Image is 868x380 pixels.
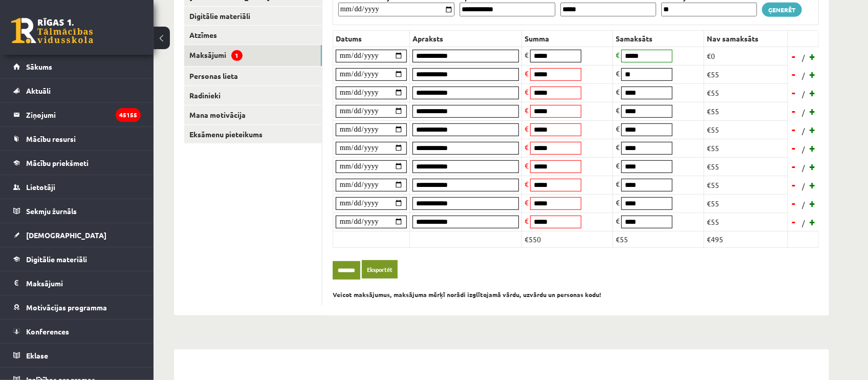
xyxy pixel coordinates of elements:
span: € [616,198,620,207]
a: Rīgas 1. Tālmācības vidusskola [11,18,93,44]
span: / [801,199,806,210]
a: - [789,214,799,229]
td: €55 [704,176,788,194]
span: / [801,107,806,118]
a: Digitālie materiāli [13,247,141,271]
span: Sekmju žurnāls [26,206,77,216]
a: - [789,177,799,193]
a: Ziņojumi45155 [13,103,141,126]
a: [DEMOGRAPHIC_DATA] [13,223,141,247]
span: / [801,218,806,228]
td: €55 [704,83,788,102]
a: - [789,85,799,100]
td: €55 [613,231,704,247]
span: € [525,198,529,207]
td: €0 [704,47,788,65]
td: €55 [704,65,788,83]
a: Ģenerēt [762,3,802,17]
span: Motivācijas programma [26,303,107,312]
span: € [616,124,620,133]
a: Eklase [13,344,141,367]
td: €550 [522,231,613,247]
b: Veicot maksājumus, maksājuma mērķī norādi izglītojamā vārdu, uzvārdu un personas kodu! [333,290,601,299]
span: Mācību priekšmeti [26,158,89,167]
th: Summa [522,30,613,47]
a: Lietotāji [13,175,141,199]
a: - [789,67,799,82]
td: €55 [704,157,788,176]
span: [DEMOGRAPHIC_DATA] [26,230,106,240]
span: € [525,216,529,225]
a: - [789,103,799,119]
legend: Maksājumi [26,271,141,295]
th: Nav samaksāts [704,30,788,47]
legend: Ziņojumi [26,103,141,126]
a: Konferences [13,320,141,343]
td: €495 [704,231,788,247]
td: €55 [704,139,788,157]
td: €55 [704,213,788,231]
span: / [801,181,806,192]
a: - [789,196,799,211]
span: € [616,216,620,225]
td: €55 [704,120,788,139]
span: € [616,87,620,96]
span: Lietotāji [26,182,55,192]
th: Datums [333,30,410,47]
span: € [525,50,529,59]
span: / [801,144,806,155]
a: Atzīmes [184,26,322,45]
span: € [616,142,620,152]
a: + [808,103,818,119]
td: €55 [704,102,788,120]
a: + [808,140,818,156]
span: € [525,142,529,152]
td: €55 [704,194,788,213]
a: + [808,159,818,174]
a: + [808,214,818,229]
span: / [801,52,806,63]
a: - [789,122,799,137]
span: € [525,179,529,188]
span: Digitālie materiāli [26,255,87,264]
a: Sākums [13,55,141,78]
a: Motivācijas programma [13,295,141,319]
span: Konferences [26,327,69,336]
a: Aktuāli [13,79,141,102]
a: Mācību priekšmeti [13,151,141,175]
a: Personas lieta [184,67,322,86]
a: - [789,159,799,174]
span: Sākums [26,62,52,71]
span: Eklase [26,351,48,360]
i: 45155 [116,108,141,122]
span: € [525,124,529,133]
span: Aktuāli [26,86,51,95]
span: € [616,69,620,78]
span: / [801,89,806,99]
a: Sekmju žurnāls [13,199,141,223]
a: + [808,49,818,64]
span: € [525,161,529,170]
a: Radinieki [184,86,322,105]
a: Maksājumi [13,271,141,295]
span: € [525,105,529,115]
a: Eksāmenu pieteikums [184,125,322,144]
span: € [525,87,529,96]
span: Mācību resursi [26,134,76,143]
th: Apraksts [410,30,522,47]
a: + [808,177,818,193]
a: Maksājumi1 [184,45,322,66]
th: Samaksāts [613,30,704,47]
a: Digitālie materiāli [184,7,322,26]
a: - [789,140,799,156]
span: € [616,50,620,59]
a: + [808,67,818,82]
a: + [808,85,818,100]
a: Mana motivācija [184,105,322,124]
span: / [801,162,806,173]
span: € [616,179,620,188]
span: / [801,70,806,81]
span: € [616,105,620,115]
span: 1 [231,50,243,61]
a: - [789,49,799,64]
